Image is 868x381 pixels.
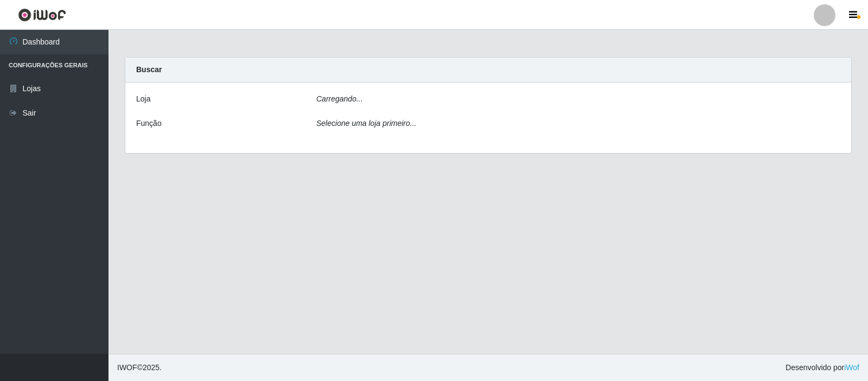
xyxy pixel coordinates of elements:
[316,94,363,103] i: Carregando...
[316,119,416,128] i: Selecione uma loja primeiro...
[117,362,162,373] span: © 2025 .
[136,65,162,74] strong: Buscar
[136,118,162,129] label: Função
[136,93,150,105] label: Loja
[18,8,66,22] img: CoreUI Logo
[117,363,137,372] span: IWOF
[844,363,859,372] a: iWof
[786,362,859,373] span: Desenvolvido por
